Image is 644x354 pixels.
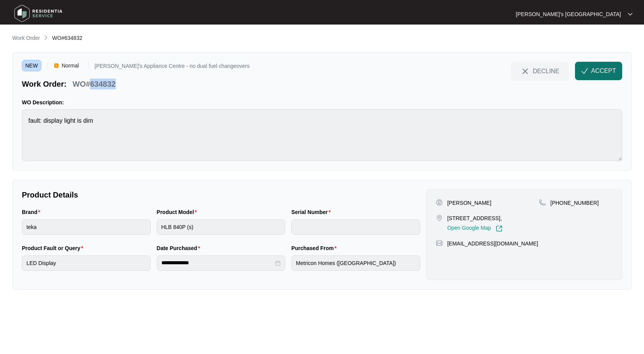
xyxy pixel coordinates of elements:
input: Date Purchased [161,259,274,267]
textarea: fault: display light is dim [22,109,622,161]
label: Date Purchased [157,244,203,252]
img: check-Icon [581,68,588,74]
img: user-pin [436,199,443,206]
span: DECLINE [533,67,559,75]
p: [PERSON_NAME]'s [GEOGRAPHIC_DATA] [516,10,621,18]
button: close-IconDECLINE [511,62,569,80]
img: close-Icon [521,67,530,76]
span: WO#634832 [52,35,82,41]
img: map-pin [539,199,546,206]
label: Product Fault or Query [22,244,86,252]
span: Normal [59,60,82,71]
button: check-IconACCEPT [575,62,622,80]
p: [STREET_ADDRESS], [447,214,503,222]
input: Brand [22,219,151,235]
label: Purchased From [291,244,340,252]
img: map-pin [436,240,443,247]
img: dropdown arrow [628,12,632,16]
input: Product Fault or Query [22,255,151,271]
input: Serial Number [291,219,420,235]
p: [EMAIL_ADDRESS][DOMAIN_NAME] [447,240,538,247]
p: WO#634832 [72,79,115,89]
img: map-pin [436,214,443,221]
p: [PERSON_NAME] [447,199,491,207]
input: Purchased From [291,255,420,271]
p: [PHONE_NUMBER] [550,199,599,207]
a: Work Order [11,34,41,43]
img: Link-External [496,225,503,232]
img: chevron-right [43,35,49,41]
span: ACCEPT [591,66,616,76]
input: Product Model [157,219,286,235]
span: NEW [22,60,41,71]
img: residentia service logo [11,2,65,25]
p: WO Description: [22,99,622,106]
a: Open Google Map [447,225,503,232]
label: Brand [22,208,43,216]
label: Product Model [157,208,200,216]
p: [PERSON_NAME]'s Appliance Centre - no dual fuel changeovers [95,63,250,71]
label: Serial Number [291,208,333,216]
p: Product Details [22,189,420,200]
p: Work Order [12,34,40,42]
img: Vercel Logo [54,63,59,68]
p: Work Order: [22,79,66,89]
